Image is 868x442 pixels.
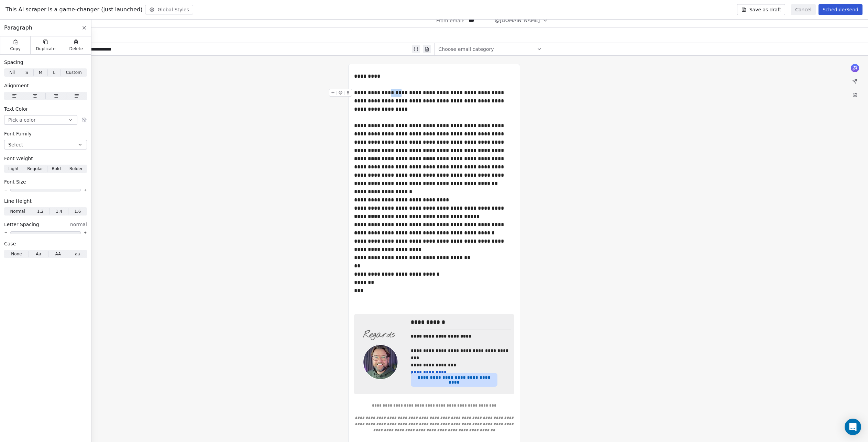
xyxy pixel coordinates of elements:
span: aa [75,251,80,257]
span: Delete [69,46,83,52]
span: Choose email category [439,46,494,53]
span: Alignment [4,82,29,89]
span: Paragraph [4,24,32,32]
button: Schedule/Send [818,4,862,15]
span: Regular [27,166,43,172]
span: 1.2 [37,208,44,214]
span: Nil [9,69,15,76]
span: L [53,69,55,76]
span: 1.4 [56,208,62,214]
span: None [11,251,22,257]
button: Global Styles [145,5,193,14]
span: M [39,69,42,76]
span: S [25,69,28,76]
div: Open Intercom Messenger [845,419,861,435]
span: Duplicate [36,46,55,52]
span: Custom [66,69,82,76]
span: AA [55,251,61,257]
span: Normal [10,208,25,214]
span: Line Height [4,198,32,205]
span: This AI scraper is a game-changer (just launched) [6,5,142,14]
span: Select [8,141,23,148]
span: Bolder [69,166,83,172]
button: Save as draft [737,4,785,15]
span: Letter Spacing [4,221,39,228]
span: Copy [10,46,21,52]
span: Light [8,166,19,172]
button: Cancel [791,4,815,15]
span: Aa [36,251,41,257]
span: Bold [52,166,61,172]
span: Text Color [4,106,28,112]
span: Font Family [4,130,32,137]
span: normal [70,221,87,228]
span: From email: [436,17,464,24]
span: Spacing [4,59,23,66]
span: Font Weight [4,155,33,162]
span: @[DOMAIN_NAME] [495,17,540,24]
span: Case [4,240,16,247]
button: Pick a color [4,115,77,125]
span: 1.6 [74,208,81,214]
span: Font Size [4,178,26,185]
